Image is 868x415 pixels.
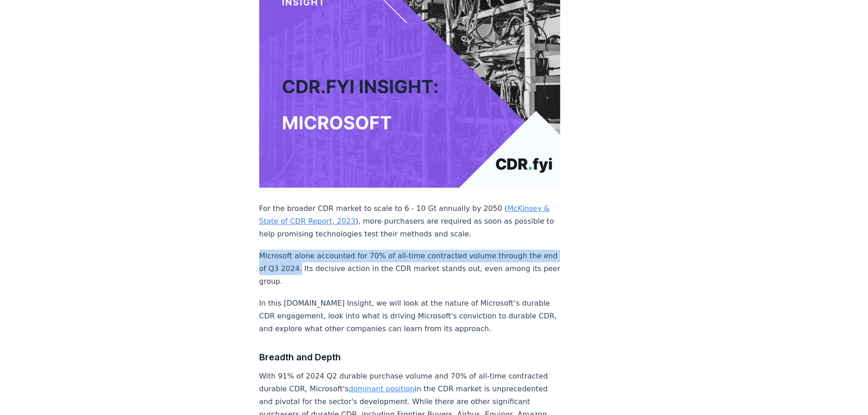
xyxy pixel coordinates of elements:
p: Microsoft alone accounted for 70% of all-time contracted volume through the end of Q3 2024. Its d... [259,250,561,288]
h3: Breadth and Depth [259,350,561,364]
p: In this [DOMAIN_NAME] Insight, we will look at the nature of Microsoft’s durable CDR engagement, ... [259,297,561,335]
p: For the broader CDR market to scale to 6 - 10 Gt annually by 2050 ( ), more purchasers are requir... [259,202,561,241]
a: dominant position [349,384,415,393]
